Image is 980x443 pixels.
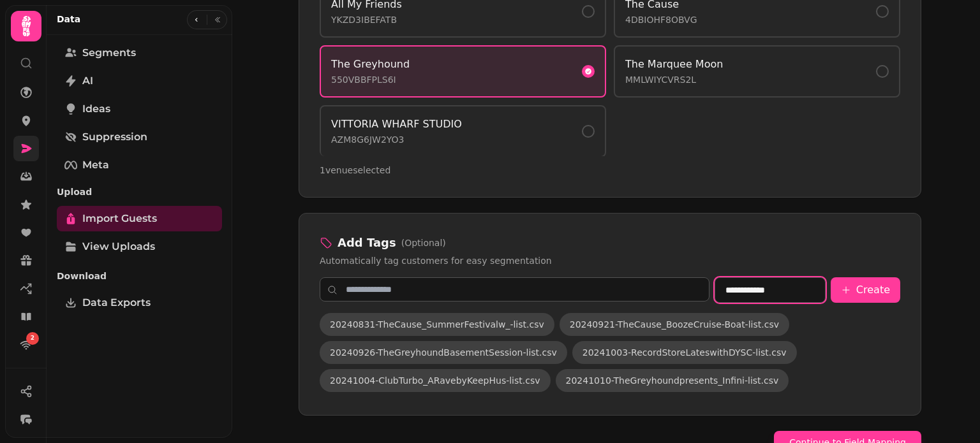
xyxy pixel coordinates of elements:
h4: The Greyhound [331,57,410,72]
button: The Marquee MoonMMLWIYCVRS2L [614,45,900,98]
button: VITTORIA WHARF STUDIOAZM8G6JW2YO3 [320,105,606,157]
button: 20241004-ClubTurbo_ARavebyKeepHus-list.csv [320,369,551,392]
span: Meta [82,157,109,173]
h4: The Marquee Moon [625,57,723,72]
p: Download [57,265,222,287]
span: 20240921-TheCause_BoozeCruise-Boat-list.csv [570,318,779,331]
p: YKZD3IBEFATB [331,13,402,26]
span: Import Guests [82,211,157,226]
p: 550VBBFPLS6I [331,73,410,86]
span: 20241003-RecordStoreLateswithDYSC-list.csv [583,346,787,359]
span: Ideas [82,101,110,117]
p: Automatically tag customers for easy segmentation [320,254,900,267]
span: 20241004-ClubTurbo_ARavebyKeepHus-list.csv [330,374,540,387]
h3: Add Tags [338,234,396,252]
div: 1 venue selected [320,164,900,177]
p: AZM8G6JW2YO3 [331,133,462,146]
a: Meta [57,152,222,178]
span: View Uploads [82,239,155,254]
button: The Greyhound550VBBFPLS6I [320,45,606,98]
span: 20241010-TheGreyhoundpresents_Infini-list.csv [566,374,779,387]
button: 20241010-TheGreyhoundpresents_Infini-list.csv [556,369,789,392]
p: Upload [57,180,222,203]
button: 20241003-RecordStoreLateswithDYSC-list.csv [572,341,797,364]
a: Ideas [57,96,222,122]
button: 20240921-TheCause_BoozeCruise-Boat-list.csv [560,313,789,336]
span: Data Exports [82,295,151,310]
span: 20240926-TheGreyhoundBasementSession-list.csv [330,346,557,359]
button: 20240831-TheCause_SummerFestivalw_-list.csv [320,313,554,336]
span: 20240831-TheCause_SummerFestivalw_-list.csv [330,318,544,331]
a: Suppression [57,124,222,150]
h2: Data [57,13,80,25]
a: Segments [57,40,222,66]
span: (Optional) [401,236,446,249]
a: 2 [13,332,39,358]
a: Data Exports [57,290,222,316]
span: 2 [31,334,34,343]
p: 4DBIOHF8OBVG [625,13,697,26]
a: Import Guests [57,206,222,231]
span: Segments [82,45,136,61]
a: View Uploads [57,234,222,259]
button: Create [831,277,900,303]
p: MMLWIYCVRS2L [625,73,723,86]
h4: VITTORIA WHARF STUDIO [331,117,462,132]
span: Suppression [82,129,147,145]
a: AI [57,68,222,94]
button: 20240926-TheGreyhoundBasementSession-list.csv [320,341,567,364]
span: AI [82,73,93,89]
